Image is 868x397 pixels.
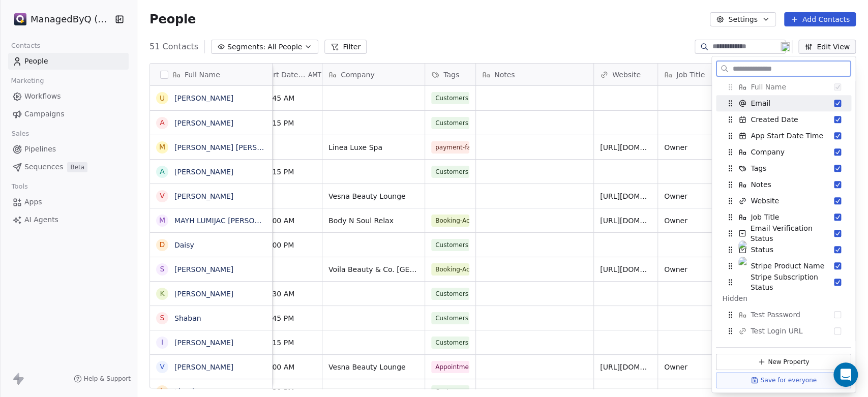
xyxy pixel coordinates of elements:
div: StripeStripe Subscription Status [716,274,851,290]
span: Owner [664,191,711,201]
span: Campaigns [24,109,64,119]
span: [DATE] 01:00 AM [234,362,316,372]
button: Filter [324,40,367,54]
span: Voila Beauty & Co. [GEOGRAPHIC_DATA] [328,264,418,274]
span: Notes [494,70,515,80]
img: Stripe.png [14,13,26,25]
span: Tags [443,70,459,80]
div: L [160,386,164,396]
div: Status [716,241,851,258]
a: Pipelines [8,141,129,158]
span: Tags [751,163,766,173]
a: Shaban [174,314,201,322]
div: App Start Date Time [716,128,851,144]
span: Customers Created [431,117,469,129]
span: App Start Date Time [245,70,306,80]
span: Beta [67,162,87,172]
a: Help & Support [74,375,131,383]
a: [PERSON_NAME] [174,339,233,347]
span: Sales [7,126,34,141]
span: Email [751,98,770,108]
div: V [160,191,165,201]
span: Stripe Product Name [751,261,824,271]
span: Linea Luxe Spa [328,142,418,152]
span: People [149,12,196,27]
a: [PERSON_NAME] [174,168,233,176]
span: Website [612,70,641,80]
button: Save for everyone [716,372,851,388]
span: Company [341,70,375,80]
a: People [8,53,129,70]
span: [DATE] 02:00 AM [234,216,316,226]
span: Segments: [227,42,265,52]
div: A [160,166,165,177]
span: Booking-Active ✅ [431,215,469,227]
div: grid [150,86,273,389]
div: Notes [716,176,851,193]
a: [URL][DOMAIN_NAME] [600,217,679,225]
a: Campaigns [8,106,129,123]
span: Notes [751,179,771,190]
a: [PERSON_NAME] [174,363,233,371]
div: Test Password [716,307,851,323]
span: ManagedByQ (FZE) [31,13,112,26]
span: payment-failed ⚠️ [431,141,469,154]
span: Sequences [24,162,63,172]
div: Company [716,144,851,160]
a: [URL][DOMAIN_NAME] [600,192,679,200]
span: Job Title [676,70,705,80]
span: Status [751,245,773,255]
span: Marketing [7,73,48,88]
span: Customers Created [431,312,469,324]
div: M [159,215,165,226]
div: Revenue Per Year [716,339,851,355]
button: ManagedByQ (FZE) [12,11,108,28]
span: Email Verification Status [751,223,834,243]
a: [URL][DOMAIN_NAME] [600,143,679,151]
span: Customers Created [431,92,469,104]
span: [DATE] 04:15 PM [234,338,316,348]
span: [DATE] 05:15 PM [234,167,316,177]
span: Customers Created [431,337,469,349]
span: Full Name [751,82,786,92]
button: Settings [710,12,775,26]
button: New Property [716,354,851,370]
span: Booking-Active ✅ [431,263,469,276]
div: D [160,239,165,250]
div: Open Intercom Messenger [833,362,858,387]
div: I [161,337,163,348]
span: Test Password [751,310,800,320]
a: [PERSON_NAME] [174,290,233,298]
img: 19.png [781,42,790,51]
span: Appointment Rescheduled [431,361,469,373]
div: S [160,313,165,323]
a: AI Agents [8,211,129,228]
div: Tags [425,64,475,85]
div: Hidden [722,293,845,303]
span: Stripe Subscription Status [751,272,834,292]
div: Email [716,95,851,111]
div: Created Date [716,111,851,128]
div: Test Login URL [716,323,851,339]
a: Apps [8,194,129,210]
span: Created Date [751,114,798,125]
span: Vesna Beauty Lounge [328,191,418,201]
span: AMT [308,71,321,79]
div: Job Title [658,64,717,85]
span: [DATE] 03:30 PM [234,386,316,396]
span: 51 Contacts [149,41,198,53]
span: Company [751,147,785,157]
span: Help & Support [84,375,131,383]
a: [URL][DOMAIN_NAME] [600,265,679,273]
button: Edit View [798,40,856,54]
a: [PERSON_NAME] [174,119,233,127]
img: Stripe [738,240,746,291]
div: Website [716,193,851,209]
span: Full Name [185,70,220,80]
span: Customers Created [431,166,469,178]
span: Workflows [24,91,61,102]
span: App Start Date Time [751,131,823,141]
a: Linorie [174,387,198,395]
span: Apps [24,197,42,207]
span: Owner [664,142,711,152]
